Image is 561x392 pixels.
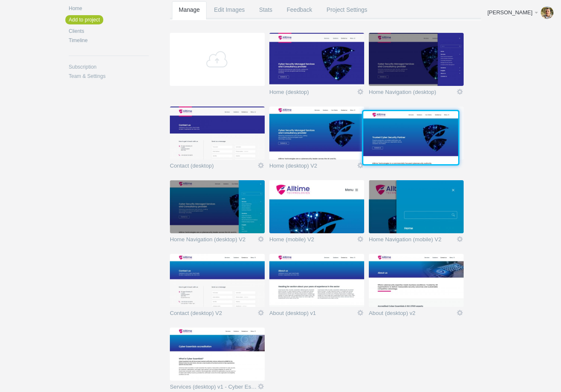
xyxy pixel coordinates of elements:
img: jeremyhickman_zxjuef_v2_thumb.jpg [269,107,364,160]
a: Icon [257,309,265,317]
a: Edit Images [207,1,252,35]
a: Project Settings [320,1,374,35]
a: Manage [172,1,207,35]
a: Stats [252,1,279,35]
a: Home [69,6,149,11]
a: Team & Settings [69,74,149,79]
a: Home (desktop) V2 [269,163,357,171]
a: Icon [357,235,364,243]
a: Icon [257,162,265,169]
a: Icon [456,235,464,243]
img: jeremyhickman_e94mlt_v2_thumb.jpg [170,180,265,233]
a: Home Navigation (desktop) V2 [170,237,257,245]
img: b519333ec108e72885a1c333a6030d69 [541,6,553,19]
div: [PERSON_NAME] [487,8,533,17]
a: Timeline [69,38,149,43]
a: Contact (desktop) [170,163,257,171]
img: jeremyhickman_etvhvt_thumb.jpg [269,33,364,86]
img: jeremyhickman_d6u0j0_thumb.jpg [369,33,464,86]
a: Icon [456,88,464,96]
a: Icon [257,235,265,243]
img: jeremyhickman_gkdnjo_v2_thumb.jpg [170,328,265,381]
img: jeremyhickman_7i2mtd_v2_thumb.jpg [170,254,265,307]
a: Home Navigation (mobile) V2 [369,237,456,245]
a: About (desktop) v2 [369,310,456,319]
a: Home Navigation (desktop) [369,89,456,98]
a: Icon [357,88,364,96]
a: About (desktop) v1 [269,310,357,319]
a: Clients [69,29,149,34]
a: Icon [456,309,464,317]
a: Feedback [280,1,319,35]
a: Home (mobile) V2 [269,237,357,245]
a: Home (desktop) [269,89,357,98]
a: [PERSON_NAME] [481,4,557,21]
a: Contact (desktop) V2 [170,310,257,319]
a: Add [170,33,265,86]
img: jeremyhickman_snttix_thumb.jpg [363,111,458,164]
img: jeremyhickman_ic9ozz_v2_thumb.jpg [369,180,464,233]
img: jeremyhickman_hutdtb_v2_thumb.jpg [269,180,364,233]
img: jeremyhickman_hatxgk_thumb.jpg [369,254,464,307]
a: Icon [357,162,364,169]
a: Add to project [65,15,103,24]
a: Icon [357,309,364,317]
img: jeremyhickman_f7cxw4_thumb.jpg [170,107,265,160]
img: jeremyhickman_ftgxyz_thumb.jpg [269,254,364,307]
a: Icon [257,383,265,390]
a: Subscription [69,64,149,69]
